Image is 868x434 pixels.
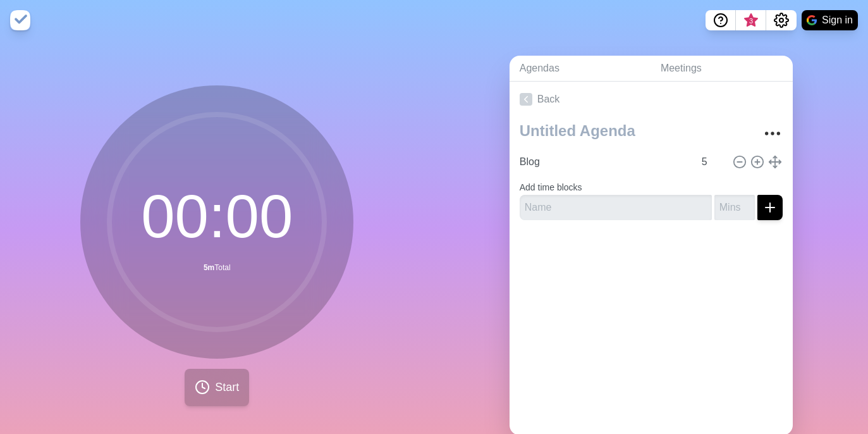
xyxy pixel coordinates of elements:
input: Name [515,149,694,175]
span: 3 [746,16,756,26]
a: Meetings [651,56,793,82]
button: Help [706,10,736,30]
a: Agendas [510,56,651,82]
span: Start [215,379,239,396]
button: What’s new [736,10,766,30]
button: Settings [766,10,797,30]
button: Start [185,369,249,406]
input: Mins [714,195,755,220]
img: timeblocks logo [10,10,30,30]
a: Back [510,82,793,117]
img: google logo [807,15,817,25]
label: Add time blocks [520,182,582,192]
input: Name [520,195,712,220]
button: More [760,121,785,146]
input: Mins [697,149,727,175]
button: Sign in [802,10,858,30]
